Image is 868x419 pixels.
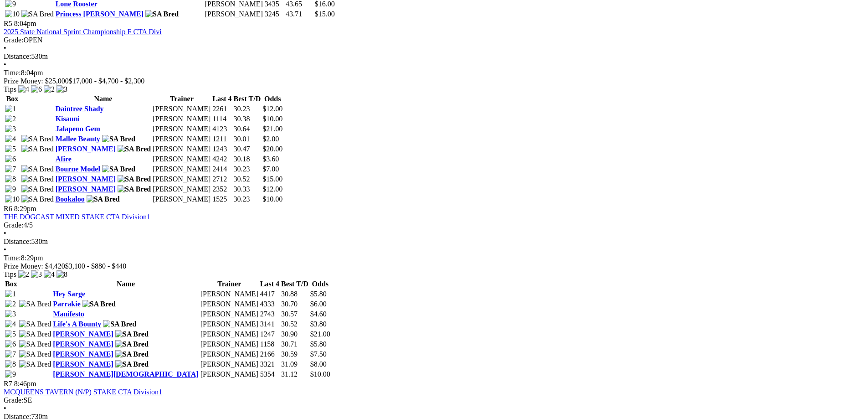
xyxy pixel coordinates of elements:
[56,145,116,153] a: [PERSON_NAME]
[5,115,16,123] img: 2
[5,155,16,163] img: 6
[19,330,51,338] img: SA Bred
[18,85,29,93] img: 4
[4,254,864,262] div: 8:29pm
[14,205,36,212] span: 8:29pm
[233,134,262,144] td: 30.01
[260,310,280,319] td: 2743
[262,155,279,163] span: $3.60
[145,10,179,18] img: SA Bred
[19,350,51,358] img: SA Bred
[5,145,16,153] img: 5
[5,175,16,183] img: 8
[4,380,12,388] span: R7
[5,280,17,288] span: Box
[212,124,232,134] td: 4123
[200,330,259,339] td: [PERSON_NAME]
[262,125,282,133] span: $21.00
[152,155,211,164] td: [PERSON_NAME]
[55,94,152,103] th: Name
[310,290,327,298] span: $5.80
[310,360,327,368] span: $8.00
[233,195,262,204] td: 30.23
[262,165,279,173] span: $7.00
[18,270,29,279] img: 2
[56,115,80,123] a: Kisauni
[5,350,16,358] img: 7
[200,340,259,349] td: [PERSON_NAME]
[4,396,24,404] span: Grade:
[281,279,309,289] th: Best T/D
[281,320,309,329] td: 30.52
[5,195,20,203] img: 10
[212,175,232,184] td: 2712
[212,195,232,204] td: 1525
[21,165,54,173] img: SA Bred
[5,300,16,308] img: 2
[4,205,12,212] span: R6
[200,290,259,299] td: [PERSON_NAME]
[152,145,211,154] td: [PERSON_NAME]
[200,279,259,289] th: Trainer
[4,69,21,77] span: Time:
[118,175,151,183] img: SA Bred
[115,340,149,348] img: SA Bred
[310,340,327,348] span: $5.80
[21,145,54,153] img: SA Bred
[5,290,16,298] img: 1
[4,238,864,246] div: 530m
[4,229,6,237] span: •
[281,340,309,349] td: 30.71
[103,320,136,328] img: SA Bred
[285,10,313,19] td: 43.71
[200,320,259,329] td: [PERSON_NAME]
[4,270,16,278] span: Tips
[212,134,232,144] td: 1211
[53,290,85,298] a: Hey Sarge
[233,185,262,194] td: 30.33
[44,85,55,93] img: 2
[4,28,162,36] a: 2025 State National Sprint Championship F CTA Divi
[281,310,309,319] td: 30.57
[53,350,113,358] a: [PERSON_NAME]
[260,370,280,379] td: 5354
[260,290,280,299] td: 4417
[262,185,282,193] span: $12.00
[260,340,280,349] td: 1158
[233,94,262,103] th: Best T/D
[281,370,309,379] td: 31.12
[5,185,16,193] img: 9
[21,185,54,193] img: SA Bred
[5,10,20,18] img: 10
[264,10,284,19] td: 3245
[200,350,259,359] td: [PERSON_NAME]
[5,370,16,378] img: 9
[52,279,199,289] th: Name
[5,125,16,133] img: 3
[6,95,19,103] span: Box
[53,360,113,368] a: [PERSON_NAME]
[4,61,6,68] span: •
[31,85,42,93] img: 6
[5,105,16,113] img: 1
[310,320,327,328] span: $3.80
[21,135,54,143] img: SA Bred
[4,20,12,27] span: R5
[56,85,67,93] img: 3
[233,124,262,134] td: 30.64
[5,310,16,318] img: 3
[262,145,282,153] span: $20.00
[102,165,135,173] img: SA Bred
[56,270,67,279] img: 8
[281,360,309,369] td: 31.09
[5,135,16,143] img: 4
[102,135,135,143] img: SA Bred
[200,300,259,309] td: [PERSON_NAME]
[4,254,21,262] span: Time:
[56,125,100,133] a: Jalapeno Gem
[4,52,864,61] div: 530m
[69,77,145,85] span: $17,000 - $4,700 - $2,300
[4,404,6,412] span: •
[152,185,211,194] td: [PERSON_NAME]
[4,396,864,404] div: SE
